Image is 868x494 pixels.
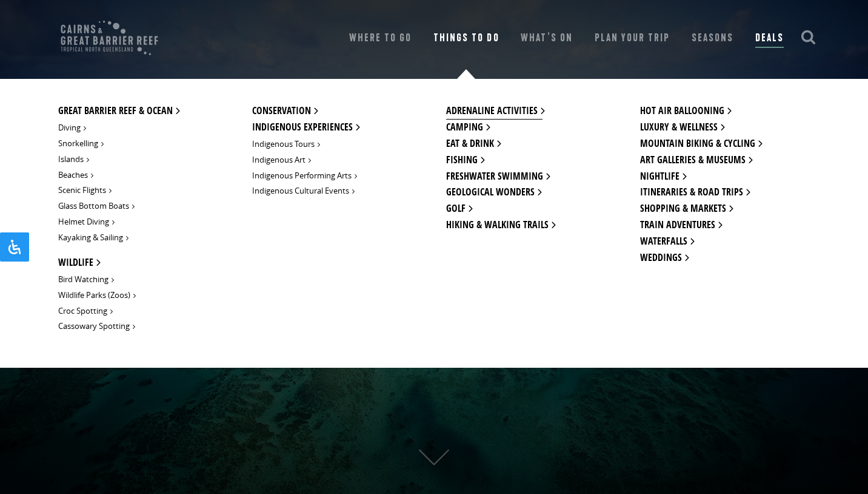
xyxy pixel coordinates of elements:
a: Seasons [692,30,733,47]
a: Scenic Flights [58,184,109,197]
a: Hot Air Ballooning [640,103,729,120]
a: Croc Spotting [58,305,110,318]
a: Golf [446,201,470,217]
a: Where To Go [349,30,412,47]
a: Train Adventures [640,217,720,234]
a: Snorkelling [58,137,101,151]
a: Eat & Drink [446,136,499,152]
a: Waterfalls [640,234,692,250]
a: Deals [755,30,784,48]
a: Freshwater Swimming [446,169,548,185]
a: Wildlife [58,255,98,271]
a: Itineraries & Road Trips [640,184,748,201]
svg: Open Accessibility Panel [7,240,22,254]
a: Helmet Diving [58,215,112,229]
a: Luxury & wellness [640,120,723,136]
a: Great Barrier Reef & Ocean [58,103,178,120]
a: Glass Bottom Boats [58,200,132,213]
a: Hiking & Walking Trails [446,217,553,234]
a: Art Galleries & Museums [640,152,750,169]
a: Wildlife Parks (Zoos) [58,289,133,302]
a: Indigenous Cultural Events [252,184,352,198]
a: Islands [58,153,87,166]
a: Diving [58,121,84,135]
a: Camping [446,120,488,136]
a: Indigenous Performing Arts [252,169,355,183]
a: Shopping & Markets [640,201,731,217]
a: Indigenous Experiences [252,120,358,136]
a: Mountain Biking & Cycling [640,136,760,152]
a: Things To Do [433,30,499,47]
a: Adrenaline Activities [446,103,542,120]
a: Plan Your Trip [595,30,670,47]
img: CGBR-TNQ_dual-logo.svg [52,12,167,64]
a: Weddings [640,250,687,266]
a: Indigenous Tours [252,138,318,151]
a: Geological Wonders [446,184,539,201]
a: Kayaking & Sailing [58,231,126,245]
a: Conservation [252,103,316,120]
a: Fishing [446,152,482,169]
a: Bird Watching [58,273,112,286]
a: Indigenous Art [252,154,309,167]
a: Beaches [58,169,91,182]
a: Nightlife [640,169,684,185]
a: Cassowary Spotting [58,320,133,333]
a: What’s On [521,30,572,47]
